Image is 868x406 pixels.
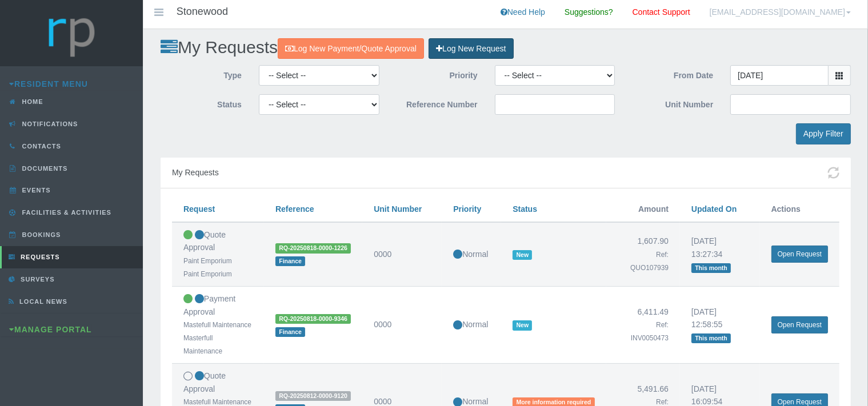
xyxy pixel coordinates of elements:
span: This month [691,333,731,343]
span: This month [691,263,731,273]
input: Apply Filter [796,123,851,144]
a: Status [513,204,537,214]
span: Events [19,187,51,194]
a: Manage Portal [9,325,92,334]
span: Actions [771,204,801,214]
div: My Requests [161,158,851,188]
span: RQ-20250812-0000-9120 [275,391,351,401]
a: Log New Request [429,38,513,59]
span: Notifications [19,120,78,127]
td: Payment Approval [172,286,264,363]
span: Finance [275,256,305,266]
td: [DATE] 12:58:55 [680,286,760,363]
label: Type [152,65,250,82]
span: New [513,250,532,260]
a: Resident Menu [9,79,88,89]
span: Surveys [18,276,54,283]
span: Finance [275,327,305,337]
small: Paint Emporium [183,257,232,265]
small: Masterfull Maintenance [183,334,222,355]
small: Mastefull Maintenance [183,321,251,329]
span: Local News [17,298,67,305]
small: Mastefull Maintenance [183,398,251,406]
span: New [513,320,532,330]
td: Quote Approval [172,222,264,287]
h2: My Requests [161,38,851,59]
a: Request [183,204,215,214]
a: Log New Payment/Quote Approval [278,38,424,59]
span: Amount [638,204,669,214]
span: Requests [18,254,60,260]
span: Home [19,98,43,105]
small: Paint Emporium [183,270,232,278]
label: Unit Number [623,94,722,111]
span: Contacts [19,143,61,150]
td: 6,411.49 [606,286,680,363]
label: From Date [623,65,722,82]
h4: Stonewood [177,6,228,18]
label: Reference Number [388,94,486,111]
span: RQ-20250818-0000-1226 [275,243,351,253]
td: Normal [442,286,501,363]
a: Open Request [771,246,828,263]
td: 0000 [362,222,442,287]
span: RQ-20250818-0000-9346 [275,314,351,324]
a: Priority [453,204,481,214]
a: Updated On [691,204,737,214]
td: Normal [442,222,501,287]
span: Documents [19,165,68,172]
span: Facilities & Activities [19,209,111,216]
td: [DATE] 13:27:34 [680,222,760,287]
a: Reference [275,204,314,214]
a: Unit Number [374,204,422,214]
a: Open Request [771,316,828,333]
td: 0000 [362,286,442,363]
small: Ref: QUO107939 [630,251,669,272]
label: Status [152,94,250,111]
label: Priority [388,65,486,82]
span: Bookings [19,231,61,238]
td: 1,607.90 [606,222,680,287]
